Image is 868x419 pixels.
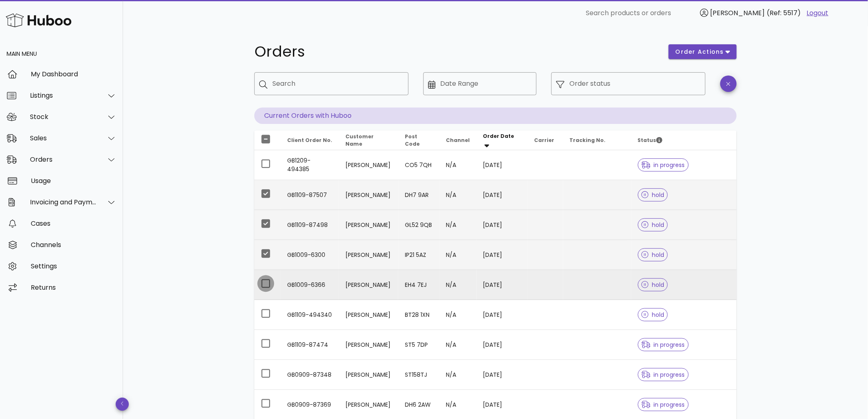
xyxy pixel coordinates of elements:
[669,44,737,59] button: order actions
[477,180,528,210] td: [DATE]
[477,360,528,390] td: [DATE]
[398,210,440,240] td: GL52 9QB
[281,300,339,330] td: GB1109-494340
[30,156,97,163] div: Orders
[339,360,398,390] td: [PERSON_NAME]
[642,282,665,288] span: hold
[345,133,374,147] span: Customer Name
[281,180,339,210] td: GB1109-87507
[477,270,528,300] td: [DATE]
[31,262,116,270] div: Settings
[528,131,563,150] th: Carrier
[477,300,528,330] td: [DATE]
[339,150,398,180] td: [PERSON_NAME]
[483,133,514,140] span: Order Date
[339,300,398,330] td: [PERSON_NAME]
[535,137,555,144] span: Carrier
[440,360,477,390] td: N/A
[398,180,440,210] td: DH7 9AR
[398,330,440,360] td: ST5 7DP
[642,372,685,378] span: in progress
[281,131,339,150] th: Client Order No.
[631,131,737,150] th: Status
[675,48,724,56] span: order actions
[31,220,116,227] div: Cases
[398,300,440,330] td: BT28 1XN
[339,131,398,150] th: Customer Name
[440,180,477,210] td: N/A
[30,113,97,121] div: Stock
[642,342,685,348] span: in progress
[281,330,339,360] td: GB1109-87474
[398,150,440,180] td: CO5 7QH
[440,330,477,360] td: N/A
[767,8,801,18] span: (Ref: 5517)
[440,300,477,330] td: N/A
[339,270,398,300] td: [PERSON_NAME]
[638,137,662,144] span: Status
[440,131,477,150] th: Channel
[440,270,477,300] td: N/A
[405,133,420,147] span: Post Code
[477,131,528,150] th: Order Date: Sorted descending. Activate to remove sorting.
[440,150,477,180] td: N/A
[339,210,398,240] td: [PERSON_NAME]
[254,44,659,59] h1: Orders
[6,11,71,29] img: Huboo Logo
[281,210,339,240] td: GB1109-87498
[642,252,665,258] span: hold
[339,180,398,210] td: [PERSON_NAME]
[563,131,631,150] th: Tracking No.
[281,150,339,180] td: GB1209-494385
[30,198,97,206] div: Invoicing and Payments
[710,8,765,18] span: [PERSON_NAME]
[31,177,116,185] div: Usage
[477,330,528,360] td: [DATE]
[398,270,440,300] td: EH4 7EJ
[642,192,665,198] span: hold
[254,108,737,124] p: Current Orders with Huboo
[642,312,665,318] span: hold
[281,360,339,390] td: GB0909-87348
[281,240,339,270] td: GB1009-6300
[807,8,829,18] a: Logout
[642,222,665,228] span: hold
[440,210,477,240] td: N/A
[339,330,398,360] td: [PERSON_NAME]
[31,284,116,291] div: Returns
[30,134,97,142] div: Sales
[398,360,440,390] td: ST158TJ
[477,240,528,270] td: [DATE]
[398,131,440,150] th: Post Code
[339,240,398,270] td: [PERSON_NAME]
[642,162,685,168] span: in progress
[31,70,116,78] div: My Dashboard
[477,150,528,180] td: [DATE]
[287,137,332,144] span: Client Order No.
[440,240,477,270] td: N/A
[477,210,528,240] td: [DATE]
[398,240,440,270] td: IP21 5AZ
[642,402,685,408] span: in progress
[281,270,339,300] td: GB1009-6366
[570,137,606,144] span: Tracking No.
[30,92,97,99] div: Listings
[31,241,116,249] div: Channels
[446,137,470,144] span: Channel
